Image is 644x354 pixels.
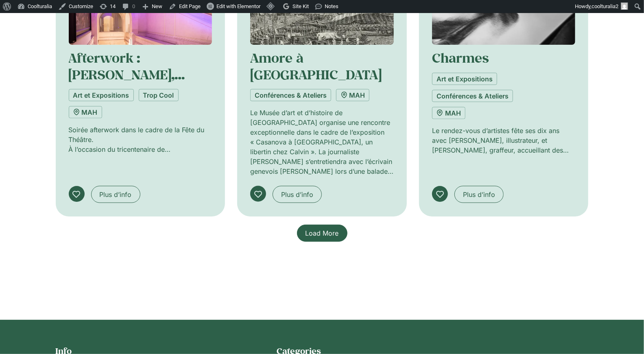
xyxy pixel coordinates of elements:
[432,107,465,119] a: MAH
[69,49,185,99] a: Afterwork : [PERSON_NAME], oiseau rebelle
[463,190,495,199] span: Plus d’info
[592,3,618,9] span: coolturalia2
[293,3,309,9] span: Site Kit
[281,190,313,199] span: Plus d’info
[250,49,382,83] a: Amore à [GEOGRAPHIC_DATA]
[69,106,102,118] a: MAH
[69,144,212,154] p: À l’occasion du tricentenaire de [PERSON_NAME], le MAH consacre une grande exposition à cette fig...
[273,186,322,203] a: Plus d’info
[306,228,339,238] span: Load More
[69,125,212,144] p: Soirée afterwork dans le cadre de la Fête du Théâtre.
[250,89,331,101] a: Conférences & Ateliers
[250,108,394,176] p: Le Musée d’art et d’histoire de [GEOGRAPHIC_DATA] organise une rencontre exceptionnelle dans le c...
[454,186,504,203] a: Plus d’info
[100,190,132,199] span: Plus d’info
[91,186,140,203] a: Plus d’info
[216,3,260,9] span: Edit with Elementor
[336,89,369,101] a: MAH
[297,225,347,242] a: Load More
[139,89,179,101] a: Trop Cool
[432,73,497,85] a: Art et Expositions
[432,49,489,66] a: Charmes
[432,90,513,102] a: Conférences & Ateliers
[432,126,576,155] p: Le rendez-vous d’artistes fête ses dix ans avec [PERSON_NAME], illustrateur, et [PERSON_NAME], gr...
[69,89,134,101] a: Art et Expositions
